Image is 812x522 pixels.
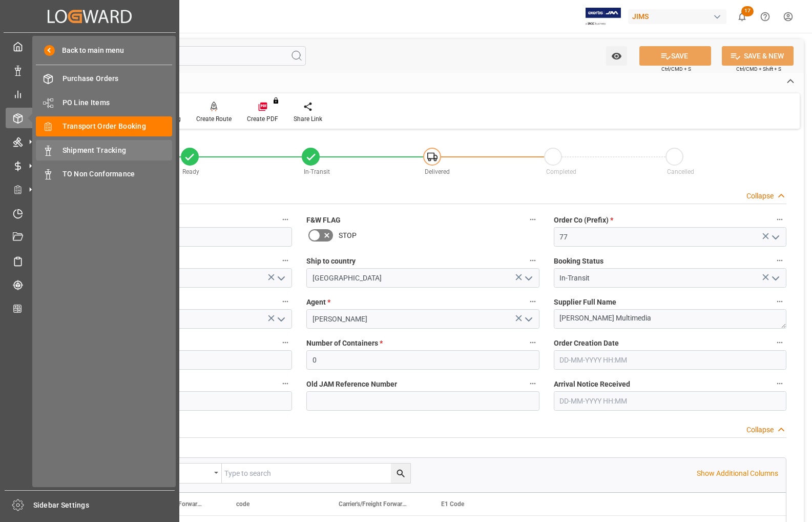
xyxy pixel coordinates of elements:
[639,46,711,66] button: SAVE
[661,65,691,73] span: Ctrl/CMD + S
[63,73,173,84] span: Purchase Orders
[6,251,174,271] a: Sailing Schedules
[33,500,175,511] span: Sidebar Settings
[526,254,539,267] button: Ship to country
[6,298,174,318] a: CO2 Calculator
[754,5,777,28] button: Help Center
[773,295,786,308] button: Supplier Full Name
[554,350,786,370] input: DD-MM-YYYY HH:MM
[606,46,627,66] button: open menu
[554,297,616,308] span: Supplier Full Name
[554,338,619,349] span: Order Creation Date
[304,168,330,175] span: In-Transit
[36,92,172,112] a: PO Line Items
[36,164,172,184] a: TO Non Conformance
[279,336,292,349] button: Supplier Number
[731,5,754,28] button: show 17 new notifications
[746,425,774,435] div: Collapse
[150,466,211,477] div: Equals
[554,215,613,226] span: Order Co (Prefix)
[63,97,173,108] span: PO Line Items
[36,116,172,136] a: Transport Order Booking
[279,377,292,390] button: Ready Date *
[441,500,464,508] span: E1 Code
[667,168,694,175] span: Cancelled
[339,230,357,241] span: STOP
[36,140,172,160] a: Shipment Tracking
[554,391,786,411] input: DD-MM-YYYY HH:MM
[526,377,539,390] button: Old JAM Reference Number
[279,213,292,226] button: JAM Reference Number
[55,45,124,56] span: Back to main menu
[520,270,535,286] button: open menu
[520,311,535,327] button: open menu
[554,256,603,267] span: Booking Status
[182,168,199,175] span: Ready
[746,191,774,202] div: Collapse
[586,8,621,26] img: Exertis%20JAM%20-%20Email%20Logo.jpg_1722504956.jpg
[697,468,778,479] p: Show Additional Columns
[6,84,174,104] a: My Reports
[773,377,786,390] button: Arrival Notice Received
[767,270,782,286] button: open menu
[6,227,174,247] a: Document Management
[222,464,410,483] input: Type to search
[722,46,794,66] button: SAVE & NEW
[196,114,232,124] div: Create Route
[773,254,786,267] button: Booking Status
[391,464,410,483] button: search button
[306,297,330,308] span: Agent
[339,500,407,508] span: Carrier's/Freight Forwarder's Name
[526,213,539,226] button: F&W FLAG
[736,65,781,73] span: Ctrl/CMD + Shift + S
[741,6,754,16] span: 17
[306,338,383,349] span: Number of Containers
[279,295,292,308] button: Shipment type *
[273,270,288,286] button: open menu
[554,379,630,390] span: Arrival Notice Received
[145,464,222,483] button: open menu
[6,275,174,295] a: Tracking Shipment
[773,213,786,226] button: Order Co (Prefix) *
[6,203,174,223] a: Timeslot Management V2
[526,336,539,349] button: Number of Containers *
[526,295,539,308] button: Agent *
[63,121,173,132] span: Transport Order Booking
[36,69,172,89] a: Purchase Orders
[628,9,726,24] div: JIMS
[628,7,731,26] button: JIMS
[63,145,173,156] span: Shipment Tracking
[279,254,292,267] button: Country of Origin (Suffix) *
[425,168,450,175] span: Delivered
[546,168,576,175] span: Completed
[306,215,341,226] span: F&W FLAG
[306,379,397,390] span: Old JAM Reference Number
[306,256,356,267] span: Ship to country
[767,229,782,245] button: open menu
[6,60,174,80] a: Data Management
[554,309,786,329] textarea: [PERSON_NAME] Multimedia
[6,36,174,56] a: My Cockpit
[773,336,786,349] button: Order Creation Date
[63,169,173,179] span: TO Non Conformance
[273,311,288,327] button: open menu
[236,500,249,508] span: code
[294,114,322,124] div: Share Link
